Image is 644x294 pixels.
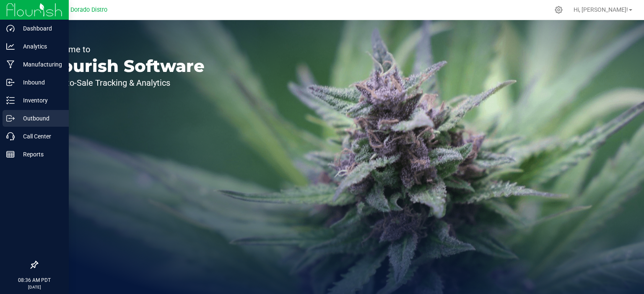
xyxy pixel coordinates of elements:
[15,113,65,123] p: Outbound
[15,77,65,87] p: Inbound
[6,24,15,33] inline-svg: Dashboard
[15,59,65,69] p: Manufacturing
[574,6,628,13] span: Hi, [PERSON_NAME]!
[6,78,15,87] inline-svg: Inbound
[45,79,205,87] p: Seed-to-Sale Tracking & Analytics
[15,95,65,105] p: Inventory
[553,6,564,14] div: Manage settings
[6,114,15,123] inline-svg: Outbound
[15,149,65,159] p: Reports
[6,42,15,51] inline-svg: Analytics
[64,6,107,13] span: El Dorado Distro
[15,131,65,141] p: Call Center
[6,96,15,105] inline-svg: Inventory
[4,284,65,290] p: [DATE]
[15,41,65,51] p: Analytics
[45,45,205,54] p: Welcome to
[45,58,205,74] p: Flourish Software
[4,276,65,284] p: 08:36 AM PDT
[6,150,15,159] inline-svg: Reports
[6,60,15,69] inline-svg: Manufacturing
[6,132,15,141] inline-svg: Call Center
[15,23,65,33] p: Dashboard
